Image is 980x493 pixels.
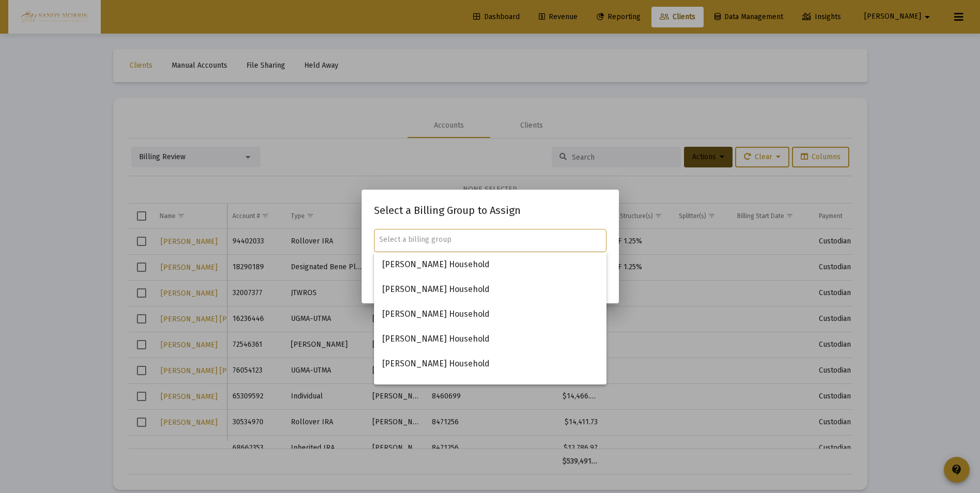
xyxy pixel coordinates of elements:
[374,202,606,219] h2: Select a Billing Group to Assign
[382,327,598,351] span: [PERSON_NAME] Household
[382,351,598,376] span: [PERSON_NAME] Household
[382,376,598,401] span: [PERSON_NAME] Household
[379,236,601,244] input: Select a billing group
[382,302,598,327] span: [PERSON_NAME] Household
[382,277,598,302] span: [PERSON_NAME] Household
[382,252,598,277] span: [PERSON_NAME] Household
